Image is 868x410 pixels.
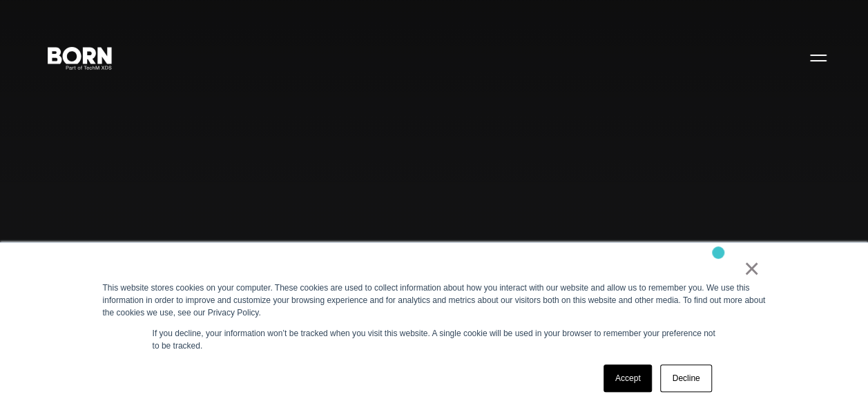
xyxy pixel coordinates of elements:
[802,43,835,72] button: Open
[103,282,766,319] div: This website stores cookies on your computer. These cookies are used to collect information about...
[660,364,711,392] a: Decline
[153,327,716,352] p: If you decline, your information won’t be tracked when you visit this website. A single cookie wi...
[744,262,760,275] a: ×
[604,364,653,392] a: Accept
